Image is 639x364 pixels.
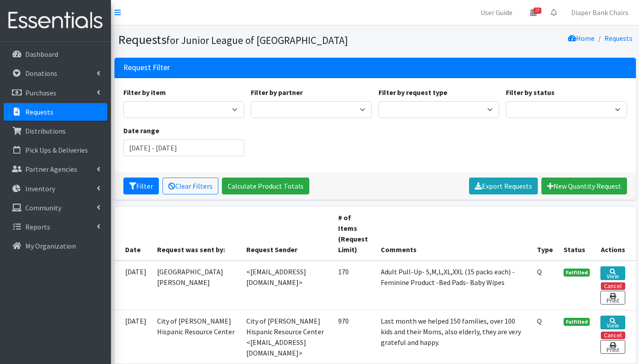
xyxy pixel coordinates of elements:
[25,165,77,174] p: Partner Agencies
[4,160,107,178] a: Partner Agencies
[25,88,56,97] p: Purchases
[114,310,152,364] td: [DATE]
[469,178,538,194] a: Export Requests
[523,4,544,21] a: 28
[4,122,107,140] a: Distributions
[162,178,218,194] a: Clear Filters
[601,282,625,290] button: Cancel
[4,6,107,36] img: HumanEssentials
[241,261,333,310] td: <[EMAIL_ADDRESS][DOMAIN_NAME]>
[558,207,596,261] th: Status
[4,237,107,255] a: My Organization
[601,332,625,339] button: Cancel
[123,139,245,156] input: January 1, 2011 - December 31, 2011
[222,178,309,194] a: Calculate Product Totals
[25,184,55,193] p: Inventory
[25,50,58,59] p: Dashboard
[537,317,542,325] abbr: Quantity
[152,310,241,364] td: City of [PERSON_NAME] Hispanic Resource Center
[25,107,53,116] p: Requests
[4,84,107,102] a: Purchases
[4,218,107,236] a: Reports
[333,207,375,261] th: # of Items (Request Limit)
[25,146,88,154] p: Pick Ups & Deliveries
[379,87,447,98] label: Filter by request type
[4,103,107,121] a: Requests
[4,45,107,63] a: Dashboard
[333,261,375,310] td: 170
[152,261,241,310] td: [GEOGRAPHIC_DATA][PERSON_NAME]
[604,34,632,43] a: Requests
[4,199,107,217] a: Community
[241,207,333,261] th: Request Sender
[241,310,333,364] td: City of [PERSON_NAME] Hispanic Resource Center <[EMAIL_ADDRESS][DOMAIN_NAME]>
[600,340,625,354] a: Print
[532,207,558,261] th: Type
[251,87,303,98] label: Filter by partner
[4,64,107,82] a: Donations
[114,261,152,310] td: [DATE]
[25,69,57,78] p: Donations
[375,207,532,261] th: Comments
[375,261,532,310] td: Adult Pull-Up- S,M,L,XL,XXL (15 packs each) - Feminine Product -Bed Pads- Baby Wipes
[25,127,66,135] p: Distributions
[123,178,159,194] button: Filter
[564,4,635,21] a: Diaper Bank Chairs
[25,222,50,231] p: Reports
[166,34,348,47] small: for Junior League of [GEOGRAPHIC_DATA]
[564,269,590,277] span: Fulfilled
[123,87,166,98] label: Filter by item
[118,32,372,47] h1: Requests
[568,34,595,43] a: Home
[564,318,590,326] span: Fulfilled
[4,141,107,159] a: Pick Ups & Deliveries
[506,87,555,98] label: Filter by status
[152,207,241,261] th: Request was sent by:
[600,266,625,280] a: View
[473,4,520,21] a: User Guide
[333,310,375,364] td: 970
[533,8,541,14] span: 28
[537,267,542,276] abbr: Quantity
[25,241,76,250] p: My Organization
[114,207,152,261] th: Date
[375,310,532,364] td: Last month we helped 150 families, over 100 kids and their Moms, also elderly, they are very grat...
[4,180,107,198] a: Inventory
[541,178,627,194] a: New Quantity Request
[600,291,625,305] a: Print
[600,316,625,329] a: View
[595,207,635,261] th: Actions
[123,125,159,136] label: Date range
[25,203,61,212] p: Community
[123,63,170,72] h3: Request Filter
